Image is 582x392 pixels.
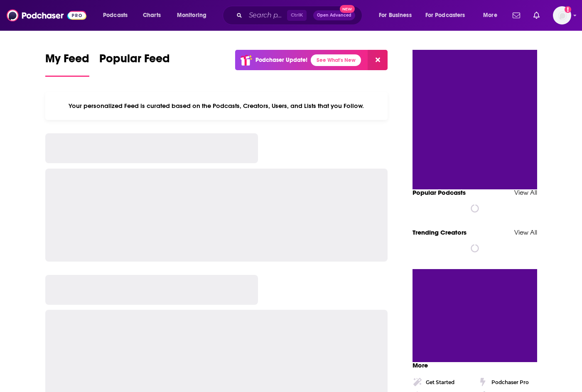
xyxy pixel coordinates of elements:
span: New [340,5,355,13]
a: Trending Creators [413,228,467,236]
span: More [483,10,497,21]
div: Search podcasts, credits, & more... [231,6,370,25]
span: Podcasts [103,10,128,21]
span: Popular Feed [99,51,170,71]
span: For Business [379,10,412,21]
div: Get Started [426,379,454,385]
a: See What's New [311,54,361,66]
input: Search podcasts, credits, & more... [246,9,287,22]
a: View All [514,189,537,196]
a: View All [514,228,537,236]
button: open menu [171,9,217,22]
button: Open AdvancedNew [313,10,355,20]
img: User Profile [553,6,571,24]
p: Podchaser Update! [255,56,307,64]
a: Charts [138,9,166,22]
a: Show notifications dropdown [509,8,523,22]
button: Show profile menu [553,6,571,24]
span: Monitoring [177,10,206,21]
a: Podchaser Pro [478,377,537,387]
span: Logged in as luilaking [553,6,571,24]
span: More [413,361,428,369]
a: My Feed [45,51,89,77]
button: open menu [477,9,508,22]
a: Popular Feed [99,51,170,77]
a: Show notifications dropdown [530,8,543,22]
span: Charts [143,10,161,21]
span: For Podcasters [425,10,465,21]
img: Podchaser - Follow, Share and Rate Podcasts [7,7,86,23]
span: My Feed [45,51,89,71]
button: open menu [97,9,138,22]
a: Popular Podcasts [413,189,466,196]
button: open menu [420,9,477,22]
button: open menu [373,9,422,22]
div: Podchaser Pro [491,379,529,385]
span: Open Advanced [317,13,351,17]
svg: Add a profile image [565,6,571,13]
div: Your personalized Feed is curated based on the Podcasts, Creators, Users, and Lists that you Follow. [45,92,388,120]
span: Ctrl K [287,10,307,21]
